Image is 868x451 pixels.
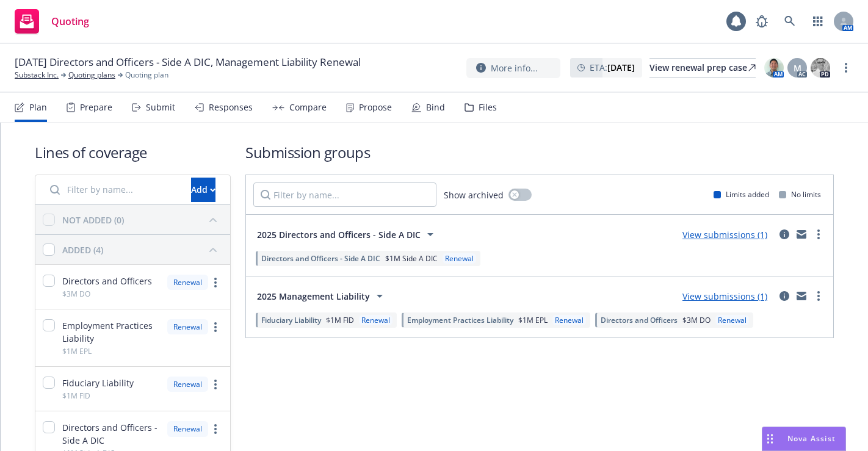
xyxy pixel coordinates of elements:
span: $1M FID [62,391,90,401]
span: $1M EPL [518,315,548,325]
span: 2025 Directors and Officers - Side A DIC [257,228,421,241]
h1: Lines of coverage [35,142,231,162]
div: Limits added [714,189,769,200]
div: View renewal prep case [649,59,756,77]
span: M [794,62,801,74]
div: Renewal [443,253,476,264]
a: circleInformation [777,289,792,303]
span: Fiduciary Liability [261,315,321,325]
a: Quoting plans [68,70,115,81]
div: Renewal [359,315,392,325]
div: Renewal [167,319,208,334]
a: more [208,377,223,392]
span: $3M DO [62,289,90,299]
span: Fiduciary Liability [62,377,134,389]
div: NOT ADDED (0) [62,214,124,226]
div: Responses [209,103,253,112]
button: Nova Assist [762,427,846,451]
span: 2025 Management Liability [257,290,370,303]
button: Add [191,178,215,202]
a: more [839,60,853,75]
div: Renewal [167,377,208,392]
div: Submit [146,103,175,112]
a: more [208,422,223,436]
span: ETA : [590,61,635,74]
button: ADDED (4) [62,240,223,259]
a: more [208,320,223,334]
span: Directors and Officers [62,275,152,287]
a: Switch app [806,9,830,34]
img: photo [811,58,830,78]
div: Files [479,103,497,112]
div: Add [191,178,215,201]
div: Propose [359,103,392,112]
span: Directors and Officers [601,315,678,325]
div: Renewal [715,315,749,325]
input: Filter by name... [43,178,184,202]
h1: Submission groups [245,142,834,162]
a: View submissions (1) [682,290,767,302]
span: More info... [491,62,538,74]
div: Bind [426,103,445,112]
span: $3M DO [682,315,711,325]
span: [DATE] Directors and Officers - Side A DIC, Management Liability Renewal [15,55,361,70]
span: $1M FID [326,315,354,325]
div: Renewal [167,421,208,436]
a: more [811,227,826,242]
a: View renewal prep case [649,58,756,78]
a: Search [778,9,802,34]
a: Substack Inc. [15,70,59,81]
span: $1M Side A DIC [385,253,438,264]
span: Quoting plan [125,70,168,81]
a: more [811,289,826,303]
span: Employment Practices Liability [62,319,160,345]
button: 2025 Directors and Officers - Side A DIC [253,222,441,247]
span: Directors and Officers - Side A DIC [261,253,380,264]
img: photo [764,58,784,78]
a: mail [794,289,809,303]
a: mail [794,227,809,242]
a: View submissions (1) [682,229,767,240]
div: Plan [29,103,47,112]
button: 2025 Management Liability [253,284,391,308]
strong: [DATE] [607,62,635,73]
div: Renewal [167,275,208,290]
span: Show archived [444,189,504,201]
span: Directors and Officers - Side A DIC [62,421,160,447]
a: Report a Bug [750,9,774,34]
div: Renewal [552,315,586,325]
a: Quoting [10,4,94,38]
div: Prepare [80,103,112,112]
button: NOT ADDED (0) [62,210,223,229]
span: Quoting [51,16,89,26]
div: No limits [779,189,821,200]
button: More info... [466,58,560,78]
div: Drag to move [762,427,778,450]
div: ADDED (4) [62,244,103,256]
a: more [208,275,223,290]
span: $1M EPL [62,346,92,356]
a: circleInformation [777,227,792,242]
input: Filter by name... [253,182,436,207]
span: Nova Assist [787,433,836,444]
div: Compare [289,103,327,112]
span: Employment Practices Liability [407,315,513,325]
